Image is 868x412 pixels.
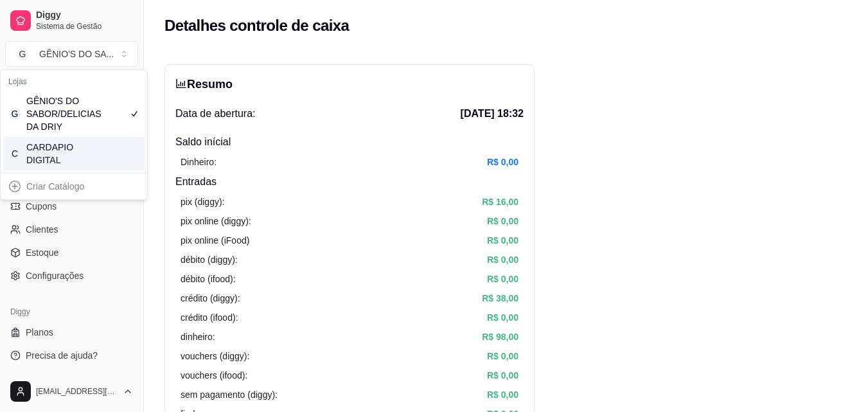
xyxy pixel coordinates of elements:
[26,223,58,236] span: Clientes
[175,75,233,93] h3: Resumo
[3,73,145,91] div: Lojas
[181,195,224,209] article: pix (diggy):
[1,174,147,199] div: Suggestions
[487,349,518,363] article: R$ 0,00
[487,272,518,286] article: R$ 0,00
[5,376,138,407] button: [EMAIL_ADDRESS][DOMAIN_NAME]
[181,349,249,363] article: vouchers (diggy):
[487,368,518,382] article: R$ 0,00
[26,141,84,166] div: CARDAPIO DIGITAL
[26,200,57,213] span: Cupons
[181,253,238,267] article: débito (diggy):
[164,15,349,36] h2: Detalhes controle de caixa
[487,155,518,169] article: R$ 0,00
[26,349,98,362] span: Precisa de ajuda?
[181,310,238,325] article: crédito (ifood):
[39,48,114,60] div: GÊNIO'S DO SA ...
[8,107,21,120] span: G
[5,322,138,343] a: Planos
[26,326,53,339] span: Planos
[482,330,518,344] article: R$ 98,00
[175,174,524,190] h4: Entradas
[26,269,84,282] span: Configurações
[181,291,240,305] article: crédito (diggy):
[461,106,524,121] span: [DATE] 18:32
[5,5,138,36] a: DiggySistema de Gestão
[487,310,518,325] article: R$ 0,00
[181,214,251,228] article: pix online (diggy):
[5,345,138,366] a: Precisa de ajuda?
[36,21,133,31] span: Sistema de Gestão
[5,265,138,286] a: Configurações
[181,330,215,344] article: dinheiro:
[487,253,518,267] article: R$ 0,00
[1,70,147,173] div: Suggestions
[36,10,133,21] span: Diggy
[487,233,518,247] article: R$ 0,00
[487,388,518,402] article: R$ 0,00
[482,291,518,305] article: R$ 38,00
[181,155,217,169] article: Dinheiro:
[181,272,236,286] article: débito (ifood):
[482,195,518,209] article: R$ 16,00
[175,106,256,121] span: Data de abertura:
[5,41,138,67] button: Select a team
[181,388,278,402] article: sem pagamento (diggy):
[16,48,29,60] span: G
[181,233,249,247] article: pix online (iFood)
[5,219,138,240] a: Clientes
[175,134,524,150] h4: Saldo inícial
[8,147,21,160] span: C
[487,214,518,228] article: R$ 0,00
[5,301,138,322] div: Diggy
[5,242,138,263] a: Estoque
[175,78,187,89] span: bar-chart
[26,246,58,259] span: Estoque
[181,368,247,382] article: vouchers (ifood):
[36,386,118,397] span: [EMAIL_ADDRESS][DOMAIN_NAME]
[5,196,138,217] a: Cupons
[26,94,84,133] div: GÊNIO'S DO SABOR/DELICIAS DA DRIY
